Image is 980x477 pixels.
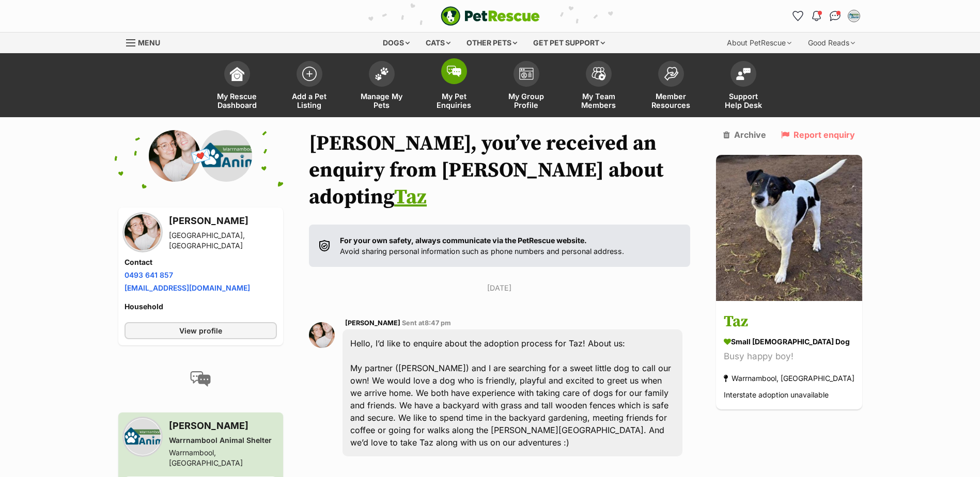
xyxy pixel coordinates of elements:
[592,67,606,81] img: team-members-icon-5396bd8760b3fe7c0b43da4ab00e1e3bb1a5d9ba89233759b79545d2d3fc5d0d.svg
[345,319,400,327] span: [PERSON_NAME]
[724,311,854,334] h3: Taz
[125,257,277,267] h4: Contact
[575,92,622,109] span: My Team Members
[635,56,707,117] a: Member Resources
[169,419,277,433] h3: [PERSON_NAME]
[723,130,766,139] a: Archive
[724,391,829,400] span: Interstate adoption unavailable
[418,33,458,53] div: Cats
[394,184,427,210] a: Taz
[309,322,335,348] img: Jasmine Pearson profile pic
[790,8,862,24] ul: Account quick links
[830,11,841,21] img: chat-41dd97257d64d25036548639549fe6c8038ab92f7586957e7f3b1b290dea8141.svg
[716,155,862,301] img: Taz
[375,67,389,81] img: manage-my-pets-icon-02211641906a0b7f246fdf0571729dbe1e7629f14944591b6c1af311fb30b64b.svg
[169,214,277,228] h3: [PERSON_NAME]
[138,38,160,47] span: Menu
[190,371,211,387] img: conversation-icon-4a6f8262b818ee0b60e3300018af0b2d0b884aa5de6e9bcb8d3d4eeb1a70a7c4.svg
[503,92,550,109] span: My Group Profile
[309,282,690,293] p: [DATE]
[664,67,678,81] img: member-resources-icon-8e73f808a243e03378d46382f2149f9095a855e16c252ad45f914b54edf8863c.svg
[490,56,563,117] a: My Group Profile
[286,92,333,109] span: Add a Pet Listing
[781,130,855,139] a: Report enquiry
[169,435,277,446] div: Warrnambool Animal Shelter
[425,319,451,327] span: 8:47 pm
[302,67,317,81] img: add-pet-listing-icon-0afa8454b4691262ce3f59096e99ab1cd57d4a30225e0717b998d2c9b9846f56.svg
[526,33,612,53] div: Get pet support
[376,33,417,53] div: Dogs
[846,8,862,24] button: My account
[519,68,534,80] img: group-profile-icon-3fa3cf56718a62981997c0bc7e787c4b2cf8bcc04b72c1350f741eb67cf2f40e.svg
[125,322,277,339] a: View profile
[827,8,844,24] a: Conversations
[346,56,418,117] a: Manage My Pets
[179,325,222,336] span: View profile
[716,303,862,410] a: Taz small [DEMOGRAPHIC_DATA] Dog Busy happy boy! Warrnambool, [GEOGRAPHIC_DATA] Interstate adopti...
[563,56,635,117] a: My Team Members
[441,6,540,26] img: logo-e224e6f780fb5917bec1dbf3a21bbac754714ae5b6737aabdf751b685950b380.svg
[720,33,799,53] div: About PetRescue
[459,33,524,53] div: Other pets
[214,92,260,109] span: My Rescue Dashboard
[724,337,854,347] div: small [DEMOGRAPHIC_DATA] Dog
[149,130,200,182] img: Jasmine Pearson profile pic
[169,448,277,468] div: Warrnambool, [GEOGRAPHIC_DATA]
[402,319,451,327] span: Sent at
[273,56,346,117] a: Add a Pet Listing
[720,92,767,109] span: Support Help Desk
[431,92,477,109] span: My Pet Enquiries
[126,33,167,51] a: Menu
[648,92,694,109] span: Member Resources
[724,372,854,386] div: Warrnambool, [GEOGRAPHIC_DATA]
[340,236,587,245] strong: For your own safety, always communicate via the PetRescue website.
[801,33,862,53] div: Good Reads
[812,11,820,21] img: notifications-46538b983faf8c2785f20acdc204bb7945ddae34d4c08c2a6579f10ce5e182be.svg
[230,67,244,81] img: dashboard-icon-eb2f2d2d3e046f16d808141f083e7271f6b2e854fb5c12c21221c1fb7104beca.svg
[418,56,490,117] a: My Pet Enquiries
[849,11,859,21] img: Alicia franklin profile pic
[201,56,273,117] a: My Rescue Dashboard
[447,66,461,77] img: pet-enquiries-icon-7e3ad2cf08bfb03b45e93fb7055b45f3efa6380592205ae92323e6603595dc1f.svg
[125,283,250,292] a: [EMAIL_ADDRESS][DOMAIN_NAME]
[200,130,252,182] img: Warrnambool Animal Shelter profile pic
[125,214,161,250] img: Jasmine Pearson profile pic
[189,145,212,167] span: 💌
[125,301,277,312] h4: Household
[343,329,682,456] div: Hello, I’d like to enquire about the adoption process for Taz! About us: My partner ([PERSON_NAME...
[309,130,690,211] h1: [PERSON_NAME], you’ve received an enquiry from [PERSON_NAME] about adopting
[169,230,277,251] div: [GEOGRAPHIC_DATA], [GEOGRAPHIC_DATA]
[790,8,806,24] a: Favourites
[736,68,751,80] img: help-desk-icon-fdf02630f3aa405de69fd3d07c3f3aa587a6932b1a1747fa1d2bba05be0121f9.svg
[359,92,405,109] span: Manage My Pets
[724,350,854,364] div: Busy happy boy!
[125,419,161,455] img: Warrnambool Animal Shelter profile pic
[441,6,540,26] a: PetRescue
[125,271,173,279] a: 0493 641 857
[340,235,624,257] p: Avoid sharing personal information such as phone numbers and personal address.
[707,56,780,117] a: Support Help Desk
[808,8,825,24] button: Notifications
